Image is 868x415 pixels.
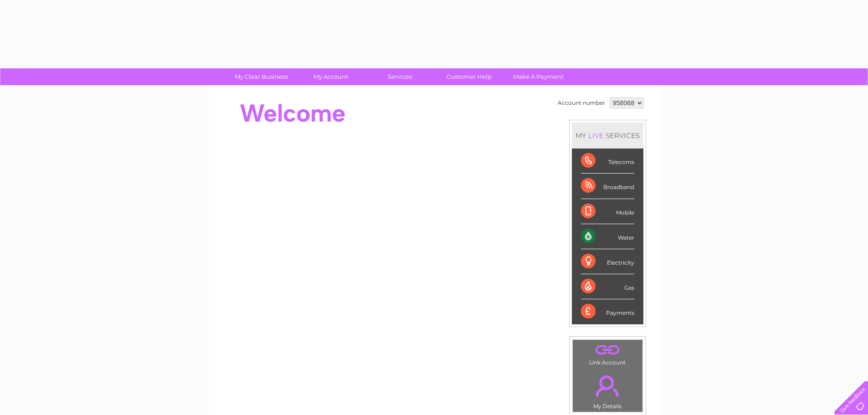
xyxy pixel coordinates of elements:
[581,249,634,274] div: Electricity
[575,370,640,402] a: .
[581,199,634,224] div: Mobile
[224,68,299,85] a: My Clear Business
[572,339,643,368] td: Link Account
[586,131,606,140] div: LIVE
[581,274,634,299] div: Gas
[572,368,643,412] td: My Details
[581,224,634,249] div: Water
[555,95,607,111] td: Account number
[581,149,634,174] div: Telecoms
[362,68,437,85] a: Services
[581,299,634,324] div: Payments
[575,342,640,358] a: .
[501,68,576,85] a: Make A Payment
[581,174,634,199] div: Broadband
[431,68,507,85] a: Customer Help
[293,68,368,85] a: My Account
[572,123,643,149] div: MY SERVICES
